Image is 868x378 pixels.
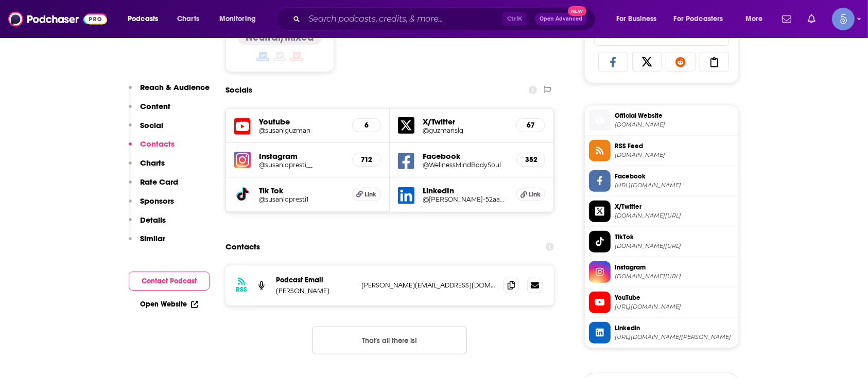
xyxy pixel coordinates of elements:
[140,215,166,225] p: Details
[140,120,163,130] p: Social
[589,322,734,344] a: Linkedin[URL][DOMAIN_NAME][PERSON_NAME]
[615,172,734,181] span: Facebook
[140,158,165,168] p: Charts
[304,11,502,27] input: Search podcasts, credits, & more...
[234,152,251,168] img: iconImage
[129,82,210,101] button: Reach & Audience
[529,190,541,199] span: Link
[129,139,175,158] button: Contacts
[129,196,174,215] button: Sponsors
[236,285,247,294] h3: RSS
[589,140,734,161] a: RSS Feed[DOMAIN_NAME]
[361,155,372,164] h5: 712
[589,292,734,313] a: YouTube[URL][DOMAIN_NAME]
[615,242,734,250] span: tiktok.com/@susanlopresti1
[589,201,734,222] a: X/Twitter[DOMAIN_NAME][URL]
[140,233,165,243] p: Similar
[832,8,855,30] button: Show profile menu
[361,281,495,290] p: [PERSON_NAME][EMAIL_ADDRESS][DOMAIN_NAME]
[212,11,269,27] button: open menu
[423,117,508,127] h5: X/Twitter
[540,16,582,22] span: Open Advanced
[615,323,734,333] span: Linkedin
[276,276,353,284] p: Podcast Email
[140,196,174,206] p: Sponsors
[129,233,165,253] button: Similar
[129,177,178,196] button: Rate Card
[700,52,730,71] a: Copy Link
[128,12,158,26] span: Podcasts
[525,155,536,164] h5: 352
[615,202,734,211] span: X/Twitter
[423,151,508,161] h5: Facebook
[259,151,344,161] h5: Instagram
[423,127,508,134] a: @guzmanslg
[8,9,107,29] img: Podchaser - Follow, Share and Rate Podcasts
[423,186,508,195] h5: LinkedIn
[778,10,795,28] a: Show notifications dropdown
[259,186,344,195] h5: Tik Tok
[616,12,657,26] span: For Business
[140,177,178,187] p: Rate Card
[615,232,734,242] span: TikTok
[129,101,170,120] button: Content
[615,293,734,302] span: YouTube
[609,11,670,27] button: open menu
[615,263,734,272] span: Instagram
[615,273,734,280] span: instagram.com/susanlopresti__
[177,12,199,26] span: Charts
[516,188,545,201] a: Link
[667,11,738,27] button: open menu
[259,161,344,169] h5: @susanlopresti__
[615,111,734,120] span: Official Website
[170,11,205,27] a: Charts
[568,6,586,16] span: New
[589,231,734,253] a: TikTok[DOMAIN_NAME][URL]
[225,80,252,100] h2: Socials
[225,237,260,257] h2: Contacts
[276,286,353,295] p: [PERSON_NAME]
[219,12,256,26] span: Monitoring
[140,101,170,111] p: Content
[140,82,210,92] p: Reach & Audience
[615,303,734,311] span: https://www.youtube.com/@susanlguzman
[129,215,166,234] button: Details
[535,13,587,25] button: Open AdvancedNew
[259,117,344,127] h5: Youtube
[832,8,855,30] img: User Profile
[632,52,662,71] a: Share on X/Twitter
[589,261,734,283] a: Instagram[DOMAIN_NAME][URL]
[615,182,734,189] span: https://www.facebook.com/WellnessMindBodySoul
[598,52,628,71] a: Share on Facebook
[286,7,605,31] div: Search podcasts, credits, & more...
[120,11,171,27] button: open menu
[129,272,210,291] button: Contact Podcast
[129,158,165,177] button: Charts
[423,161,508,169] a: @WellnessMindBodySoul
[259,195,344,203] a: @susanlopresti1
[674,12,723,26] span: For Podcasters
[589,170,734,192] a: Facebook[URL][DOMAIN_NAME]
[361,121,372,130] h5: 6
[745,12,763,26] span: More
[615,212,734,220] span: twitter.com/guzmanslg
[129,120,163,139] button: Social
[615,141,734,151] span: RSS Feed
[589,110,734,131] a: Official Website[DOMAIN_NAME]
[666,52,696,71] a: Share on Reddit
[259,127,344,134] a: @susanlguzman
[140,300,198,309] a: Open Website
[365,190,377,199] span: Link
[615,121,734,129] span: susanlopresti.com
[525,121,536,130] h5: 67
[615,333,734,341] span: https://www.linkedin.com/in/susan-lopresti-52aab019
[313,327,467,354] button: Nothing here.
[615,151,734,159] span: anchor.fm
[423,195,508,203] a: @[PERSON_NAME]-52aab019
[738,11,776,27] button: open menu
